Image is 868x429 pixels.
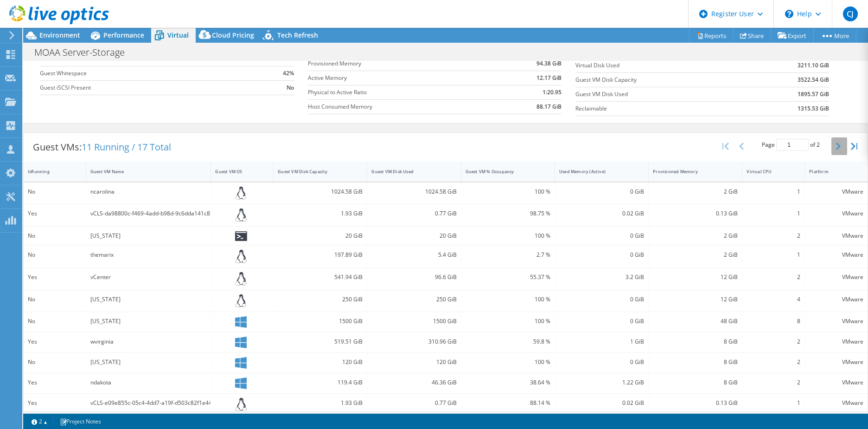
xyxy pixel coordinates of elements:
div: 0.02 GiB [559,208,644,219]
div: 8 GiB [653,377,738,388]
div: No [28,357,82,367]
div: 88.14 % [466,398,550,408]
div: 1.22 GiB [559,377,644,388]
div: 0 GiB [559,231,644,241]
div: 541.94 GiB [278,272,363,282]
div: themarix [90,250,207,260]
div: 1 [747,398,800,408]
div: VMware [809,377,863,388]
div: Guest VM Disk Capacity [278,169,351,175]
div: Yes [28,208,82,219]
div: VMware [809,316,863,326]
span: Tech Refresh [277,31,318,39]
label: Guest Whitespace [40,69,233,78]
h1: MOAA Server-Storage [30,47,139,58]
div: 2 [747,231,800,241]
div: Guest VM OS [215,169,258,175]
div: VMware [809,231,863,241]
div: 48 GiB [653,316,738,326]
div: vCLS-da98800c-f469-4add-b98d-9c6dda141c83 [90,208,207,219]
span: Performance [103,31,144,39]
div: Guest VM Name [90,169,196,175]
div: 310.96 GiB [371,337,456,347]
div: 2 GiB [653,231,738,241]
span: Page of [762,139,820,151]
div: 2.7 % [466,250,550,260]
div: 4 [747,294,800,305]
div: 1.93 GiB [278,398,363,408]
b: 1:20.95 [542,88,562,97]
div: 100 % [466,231,550,241]
div: Yes [28,398,82,408]
a: Share [733,28,771,43]
span: Virtual [167,31,189,39]
div: 2 [747,357,800,367]
b: 12.17 GiB [536,73,562,83]
div: 250 GiB [278,294,363,305]
a: 2 [25,416,54,427]
b: 88.17 GiB [536,102,562,111]
div: 96.6 GiB [371,272,456,282]
div: 8 [747,316,800,326]
label: Guest iSCSI Present [40,83,233,92]
div: VMware [809,357,863,367]
label: Virtual Disk Used [575,61,747,70]
div: Yes [28,377,82,388]
div: 1024.58 GiB [278,187,363,197]
div: VMware [809,250,863,260]
div: 0 GiB [559,187,644,197]
div: ncarolina [90,187,207,197]
span: 2 [817,141,820,149]
label: Active Memory [308,73,494,83]
div: Used Memory (Active) [559,169,633,175]
div: No [28,316,82,326]
div: 1500 GiB [278,316,363,326]
div: No [28,294,82,305]
div: 1500 GiB [371,316,456,326]
div: 119.4 GiB [278,377,363,388]
div: 1.93 GiB [278,208,363,219]
div: 0 GiB [559,357,644,367]
div: 100 % [466,187,550,197]
div: Virtual CPU [747,169,789,175]
label: Physical to Active Ratio [308,88,494,97]
b: No [287,83,294,92]
input: jump to page [776,139,809,151]
label: Provisioned Memory [308,59,494,68]
b: 42% [283,69,294,78]
div: IsRunning [28,169,70,175]
div: 20 GiB [371,231,456,241]
b: 3522.54 GiB [798,75,829,84]
div: 120 GiB [371,357,456,367]
div: 0.77 GiB [371,208,456,219]
b: 94.38 GiB [536,59,562,68]
a: Project Notes [53,416,108,427]
div: 8 GiB [653,357,738,367]
span: Environment [39,31,80,39]
b: 1895.57 GiB [798,90,829,99]
div: 197.89 GiB [278,250,363,260]
span: Cloud Pricing [212,31,254,39]
a: More [813,28,856,43]
div: 2 [747,272,800,282]
div: VMware [809,294,863,305]
div: 1 [747,187,800,197]
div: Yes [28,272,82,282]
div: No [28,187,82,197]
div: 519.51 GiB [278,337,363,347]
div: 0 GiB [559,294,644,305]
div: VMware [809,208,863,219]
div: 250 GiB [371,294,456,305]
div: 2 GiB [653,250,738,260]
div: 2 GiB [653,187,738,197]
div: VMware [809,187,863,197]
div: 1 GiB [559,337,644,347]
div: Yes [28,337,82,347]
div: [US_STATE] [90,357,207,367]
div: Guest VM Disk Used [371,169,445,175]
div: 38.64 % [466,377,550,388]
div: 12 GiB [653,294,738,305]
div: 46.36 GiB [371,377,456,388]
label: Guest VM Disk Capacity [575,75,747,84]
b: 3211.10 GiB [798,61,829,70]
